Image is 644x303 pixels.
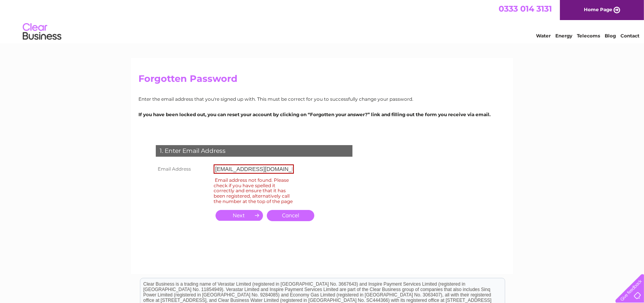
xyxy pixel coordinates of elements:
a: 0333 014 3131 [499,4,552,14]
a: Contact [620,33,639,39]
div: Clear Business is a trading name of Verastar Limited (registered in [GEOGRAPHIC_DATA] No. 3667643... [140,4,505,37]
a: Water [536,33,551,39]
a: Telecoms [577,33,600,39]
a: Energy [555,33,572,39]
div: 1. Enter Email Address [156,145,352,157]
img: logo.png [22,20,62,44]
h2: Forgotten Password [138,73,506,88]
th: Email Address [154,163,212,176]
a: Blog [605,33,616,39]
p: If you have been locked out, you can reset your account by clicking on “Forgotten your answer?” l... [138,111,506,118]
p: Enter the email address that you're signed up with. This must be correct for you to successfully ... [138,95,506,103]
div: Email address not found. Please check if you have spelled it correctly and ensure that it has bee... [214,176,294,205]
a: Cancel [267,210,314,221]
